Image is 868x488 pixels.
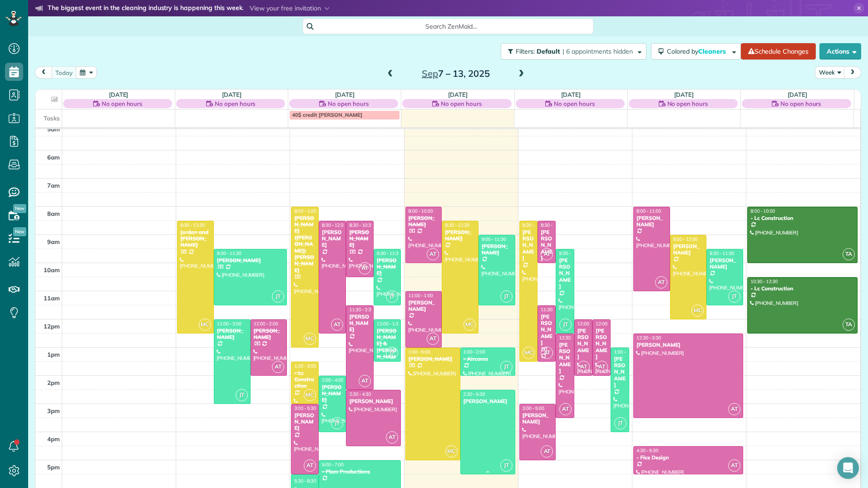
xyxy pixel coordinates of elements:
[674,91,694,98] a: [DATE]
[47,407,60,414] span: 3pm
[464,319,476,331] span: MC
[349,229,371,249] div: [PERSON_NAME]
[328,99,369,108] span: No open hours
[577,328,590,360] div: [PERSON_NAME]
[837,457,859,479] div: Open Intercom Messenger
[427,248,439,260] span: AT
[541,222,565,228] span: 8:30 - 10:00
[559,250,583,256] span: 9:30 - 12:30
[728,290,740,303] span: JT
[614,349,636,355] span: 1:00 - 4:00
[294,215,316,274] div: [PERSON_NAME] ([PERSON_NAME]) [PERSON_NAME]
[541,307,565,313] span: 11:30 - 1:30
[47,125,60,133] span: 5am
[596,321,620,327] span: 12:00 - 2:00
[35,66,52,79] button: prev
[636,454,740,461] div: - Fice Design
[217,321,242,327] span: 12:00 - 3:00
[47,154,60,161] span: 6am
[651,43,741,60] button: Colored byCleaners
[222,91,242,98] a: [DATE]
[359,262,371,274] span: AT
[614,417,626,429] span: JT
[48,4,243,14] strong: The biggest event in the cleaning industry is happening this week.
[408,215,439,228] div: [PERSON_NAME]
[321,384,344,403] div: [PERSON_NAME]
[558,257,571,290] div: [PERSON_NAME]
[44,294,60,302] span: 11am
[558,342,571,374] div: [PERSON_NAME]
[613,356,626,388] div: [PERSON_NAME]
[691,304,704,317] span: MC
[217,250,242,256] span: 9:30 - 11:30
[561,91,581,98] a: [DATE]
[409,208,433,214] span: 8:00 - 10:00
[559,403,572,415] span: AT
[322,222,346,228] span: 8:30 - 12:30
[322,377,344,383] span: 2:00 - 4:00
[44,323,60,330] span: 12pm
[667,47,729,55] span: Colored by
[359,375,371,387] span: AT
[636,215,667,228] div: [PERSON_NAME]
[540,314,553,346] div: [PERSON_NAME]
[501,43,646,60] button: Filters: Default | 6 appointments hidden
[272,290,284,303] span: JT
[728,459,740,472] span: AT
[750,208,775,214] span: 8:00 - 10:00
[422,68,438,79] span: Sep
[294,363,316,369] span: 1:30 - 3:00
[321,229,344,249] div: [PERSON_NAME]
[463,398,513,404] div: [PERSON_NAME]
[843,319,855,331] span: TA
[180,229,211,249] div: Jordan and [PERSON_NAME]
[445,222,469,228] span: 8:30 - 12:30
[408,299,439,313] div: [PERSON_NAME]
[464,391,485,397] span: 2:30 - 5:30
[386,290,398,303] span: JT
[537,47,561,55] span: Default
[427,333,439,345] span: AT
[335,91,355,98] a: [DATE]
[408,356,458,362] div: [PERSON_NAME]
[215,99,256,108] span: No open hours
[522,229,535,262] div: [PERSON_NAME]
[376,328,399,367] div: [PERSON_NAME] & [PERSON_NAME]
[349,222,374,228] span: 8:30 - 10:30
[482,236,506,242] span: 9:00 - 11:30
[399,69,513,79] h2: 7 – 13, 2025
[541,248,553,260] span: AT
[409,293,433,299] span: 11:00 - 1:00
[349,314,371,333] div: [PERSON_NAME]
[109,91,128,98] a: [DATE]
[750,215,855,221] div: - Lc Construction
[523,222,544,228] span: 8:30 - 1:30
[636,448,658,453] span: 4:30 - 5:30
[51,66,77,79] button: today
[636,208,661,214] span: 8:00 - 11:00
[444,229,476,242] div: [PERSON_NAME]
[441,99,482,108] span: No open hours
[331,417,343,429] span: JT
[13,227,26,236] span: New
[516,47,535,55] span: Filters:
[540,229,553,262] div: [PERSON_NAME]
[199,319,211,331] span: MC
[698,47,727,55] span: Cleaners
[217,328,248,341] div: [PERSON_NAME]
[180,222,205,228] span: 8:30 - 12:30
[523,347,535,359] span: MC
[541,445,553,458] span: AT
[554,99,595,108] span: No open hours
[292,111,362,118] span: 40$ credit [PERSON_NAME]
[445,445,458,458] span: MC
[294,405,316,411] span: 3:00 - 5:30
[47,182,60,189] span: 7am
[819,43,861,60] button: Actions
[500,459,513,472] span: JT
[541,347,553,359] span: AT
[409,349,430,355] span: 1:00 - 5:00
[377,250,401,256] span: 9:30 - 11:30
[272,361,284,373] span: AT
[741,43,816,60] a: Schedule Changes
